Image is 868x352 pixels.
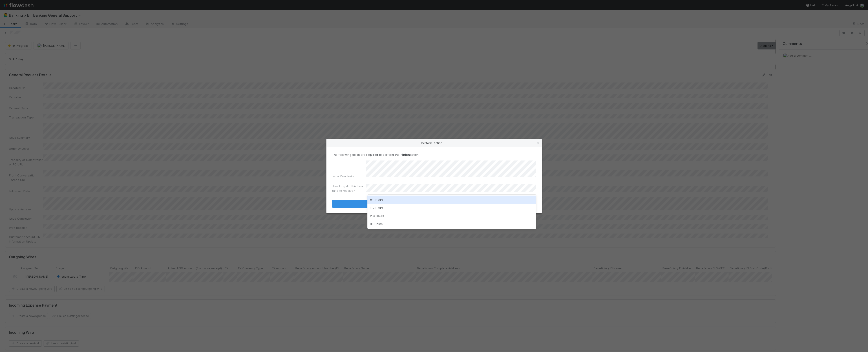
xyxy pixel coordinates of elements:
label: How long did this task take to resolve? [332,184,366,193]
div: 0-1 Hours [367,196,536,204]
button: Finish [332,200,536,208]
div: 1-2 Hours [367,204,536,212]
div: 2-3 Hours [367,212,536,220]
p: The following fields are required to perform the action: [332,152,536,157]
div: 3+ Hours [367,220,536,228]
label: Issue Conclusion [332,174,356,178]
strong: Finish [400,153,410,156]
div: Perform Action [327,139,542,147]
